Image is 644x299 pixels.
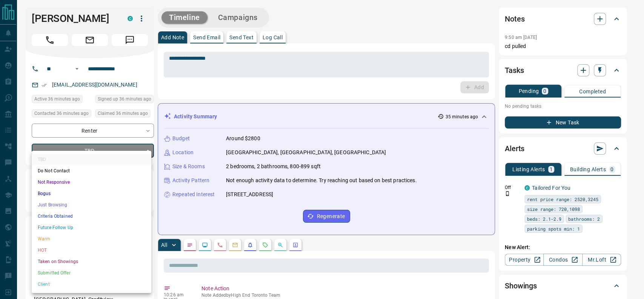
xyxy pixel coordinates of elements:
[32,256,151,267] li: Taken on Showings
[32,165,151,177] li: Do Not Contact
[32,177,151,188] li: Not Responsive
[32,211,151,222] li: Criteria Obtained
[32,199,151,211] li: Just Browsing
[32,188,151,199] li: Bogus
[32,279,151,290] li: Client
[32,245,151,256] li: HOT
[32,267,151,279] li: Submitted Offer
[32,233,151,245] li: Warm
[32,222,151,233] li: Future Follow Up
